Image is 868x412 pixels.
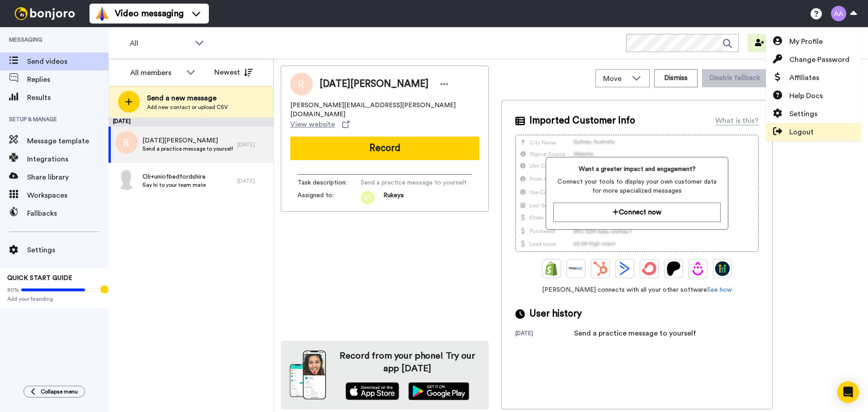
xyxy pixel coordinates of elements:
[237,177,269,185] div: [DATE]
[27,136,108,147] span: Message template
[142,145,233,152] span: Send a practice message to yourself
[130,67,182,78] div: All members
[7,295,101,303] span: Add your branding
[7,286,19,294] span: 80%
[766,105,861,123] a: Settings
[290,101,479,119] span: [PERSON_NAME][EMAIL_ADDRESS][PERSON_NAME][DOMAIN_NAME]
[115,131,138,154] img: r.png
[666,261,681,276] img: Patreon
[320,77,429,91] span: [DATE][PERSON_NAME]
[515,330,574,339] div: [DATE]
[529,114,635,128] span: Imported Customer Info
[237,141,269,148] div: [DATE]
[408,382,469,400] img: playstore
[766,33,861,51] a: My Profile
[789,54,849,65] span: Change Password
[27,92,108,103] span: Results
[27,245,108,256] span: Settings
[544,261,559,276] img: Shopify
[702,69,767,87] button: Disable fallback
[837,381,859,403] div: Open Intercom Messenger
[553,177,720,195] span: Connect your tools to display your own customer data for more specialized messages
[142,181,206,189] span: Say hi to your team mate
[383,191,404,204] span: Rukeya
[766,69,861,87] a: Affiliates
[27,190,108,201] span: Workspaces
[361,178,467,187] span: Send a practice message to yourself
[27,154,108,165] span: Integrations
[593,261,608,276] img: Hubspot
[41,388,78,395] span: Collapse menu
[748,34,792,52] button: Invite
[654,69,698,87] button: Dismiss
[529,307,582,321] span: User history
[27,56,108,67] span: Send videos
[130,38,190,49] span: All
[691,261,705,276] img: Drip
[553,165,720,174] span: Want a greater impact and engagement?
[142,136,233,145] span: [DATE][PERSON_NAME]
[290,73,313,95] img: Image of Noel Douglas
[618,261,632,276] img: ActiveCampaign
[108,118,274,127] div: [DATE]
[297,191,361,204] span: Assigned to:
[715,115,759,126] div: What is this?
[766,87,861,105] a: Help Docs
[7,275,72,281] span: QUICK START GUIDE
[100,285,108,294] div: Tooltip anchor
[11,7,79,20] img: bj-logo-header-white.svg
[290,119,349,130] a: View website
[290,350,326,399] img: download
[290,119,335,130] span: View website
[715,261,730,276] img: GoHighLevel
[553,203,720,222] button: Connect now
[361,191,374,204] img: rs.png
[290,137,479,160] button: Record
[603,73,627,84] span: Move
[642,261,656,276] img: ConvertKit
[147,93,228,104] span: Send a new message
[27,208,108,219] span: Fallbacks
[335,350,480,375] h4: Record from your phone! Try our app [DATE]
[27,74,108,85] span: Replies
[297,178,361,187] span: Task description :
[766,51,861,69] a: Change Password
[27,172,108,183] span: Share library
[147,104,228,111] span: Add new contact or upload CSV
[707,287,732,293] a: See how
[95,6,109,21] img: vm-color.svg
[766,123,861,141] a: Logout
[208,63,259,81] button: Newest
[789,127,814,137] span: Logout
[569,261,583,276] img: Ontraport
[515,285,759,294] span: [PERSON_NAME] connects with all your other software
[789,90,823,101] span: Help Docs
[789,72,819,83] span: Affiliates
[345,382,399,400] img: appstore
[115,167,138,190] img: 4a304904d5f15df31f9274e59574bfe2_f1e6d636ea344d2bb3aa349414f1f7f9eee84fc20daa722296
[789,36,823,47] span: My Profile
[115,7,184,20] span: Video messaging
[789,109,817,119] span: Settings
[24,386,85,398] button: Collapse menu
[574,328,696,339] div: Send a practice message to yourself
[142,172,206,181] span: Oli+uniofbedfordshire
